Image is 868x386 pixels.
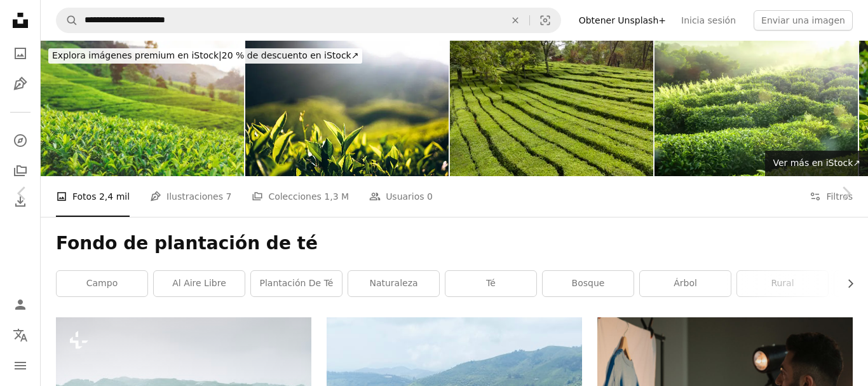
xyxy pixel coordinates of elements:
form: Encuentra imágenes en todo el sitio [56,8,561,33]
a: Colecciones 1,3 M [252,176,349,217]
button: Menú [8,353,33,378]
a: Explorar [8,128,33,153]
a: Usuarios 0 [369,176,433,217]
a: Siguiente [824,132,868,254]
span: 7 [226,190,231,203]
button: Buscar en Unsplash [57,8,78,32]
img: Plantación de té en la India [245,41,449,176]
a: árbol [640,271,731,296]
a: Obtener Unsplash+ [571,10,674,31]
a: rural [737,271,828,296]
a: Iniciar sesión / Registrarse [8,292,33,317]
span: 1,3 M [324,190,349,203]
a: Explora imágenes premium en iStock|20 % de descuento en iStock↗ [41,41,370,71]
h1: Fondo de plantación de té [56,232,853,255]
button: Filtros [810,176,853,217]
a: té [445,271,536,296]
button: Búsqueda visual [530,8,560,32]
a: al aire libre [154,271,245,296]
span: 20 % de descuento en iStock ↗ [52,50,358,60]
button: Enviar una imagen [754,10,853,31]
img: Aerial view of tea garden in himachal Pradesh. [450,41,653,176]
a: Plantación de té [251,271,342,296]
a: Fotos [8,41,33,66]
a: campo [57,271,147,296]
a: Inicia sesión [674,10,743,31]
a: Ilustraciones 7 [150,176,231,217]
span: 0 [427,190,433,203]
a: naturaleza [348,271,439,296]
span: Ver más en iStock ↗ [773,158,860,168]
button: Idioma [8,322,33,348]
img: Fondo natural de la plantación de té a la luz del día [41,41,244,176]
button: desplazar lista a la derecha [839,271,853,296]
img: Las plantaciones de té de fondo, plantaciones de té en la luz de la mañana [654,41,858,176]
a: Ver más en iStock↗ [765,151,868,176]
a: bosque [543,271,634,296]
span: Explora imágenes premium en iStock | [52,50,222,60]
button: Borrar [501,8,529,32]
a: Ilustraciones [8,71,33,97]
